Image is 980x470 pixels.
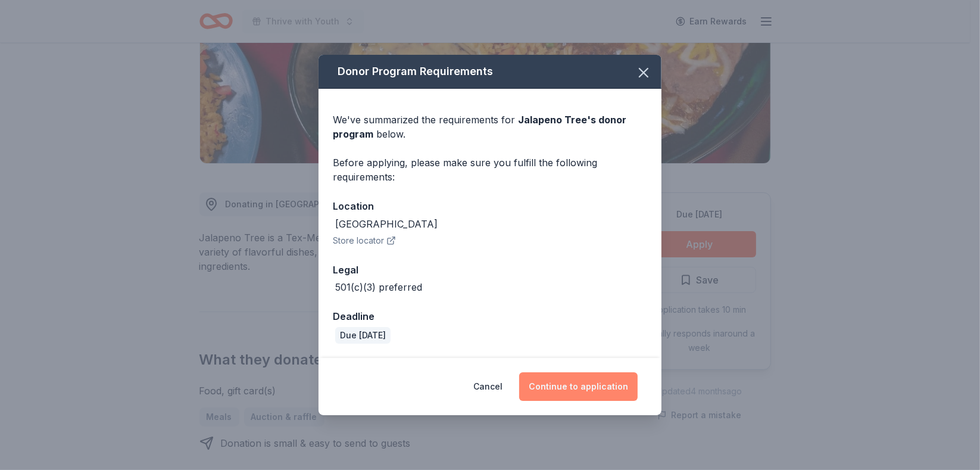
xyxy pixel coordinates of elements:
[333,198,647,214] div: Location
[333,234,396,248] button: Store locator
[319,55,661,89] div: Donor Program Requirements
[333,113,647,141] div: We've summarized the requirements for below.
[519,372,638,401] button: Continue to application
[333,262,647,278] div: Legal
[333,309,647,324] div: Deadline
[473,372,503,401] button: Cancel
[335,327,391,344] div: Due [DATE]
[335,217,438,231] div: [GEOGRAPHIC_DATA]
[333,155,647,184] div: Before applying, please make sure you fulfill the following requirements:
[335,280,422,294] div: 501(c)(3) preferred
